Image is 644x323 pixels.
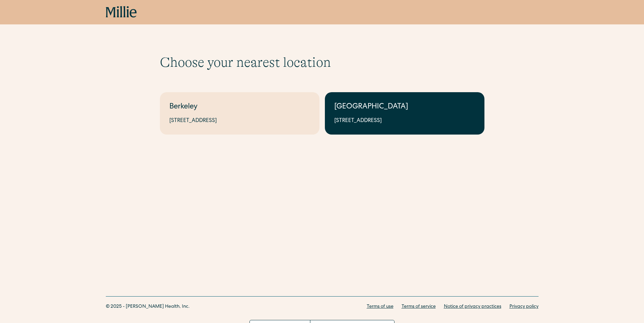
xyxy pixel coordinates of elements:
a: Terms of use [367,303,393,310]
a: Terms of service [402,303,436,310]
a: Notice of privacy practices [444,303,501,310]
div: [GEOGRAPHIC_DATA] [334,102,475,113]
div: © 2025 - [PERSON_NAME] Health, Inc. [106,303,190,310]
div: [STREET_ADDRESS] [169,117,310,125]
a: [GEOGRAPHIC_DATA][STREET_ADDRESS] [325,92,484,135]
h1: Choose your nearest location [160,54,484,70]
a: Berkeley[STREET_ADDRESS] [160,92,319,135]
a: Privacy policy [509,303,539,310]
div: Berkeley [169,102,310,113]
div: [STREET_ADDRESS] [334,117,475,125]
